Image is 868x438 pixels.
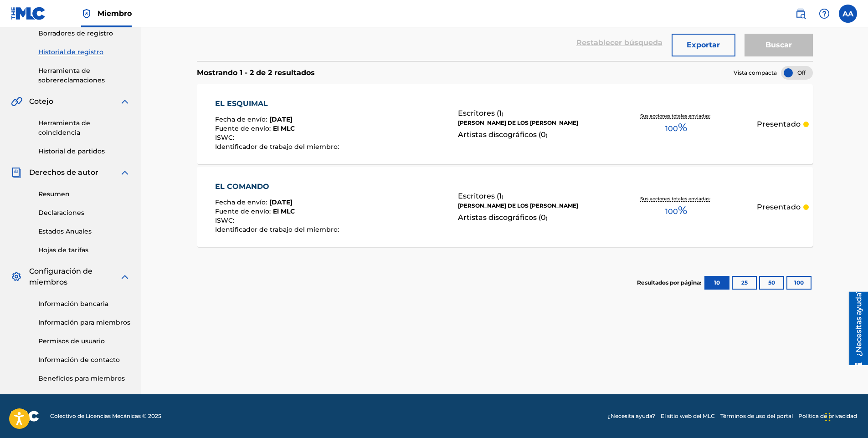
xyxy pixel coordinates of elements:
[29,167,98,178] span: Derechos de autor
[825,403,831,431] div: Arrastrar
[640,195,713,202] p: Sus acciones totales enviadas:
[215,98,341,109] div: EL ESQUIMAL
[215,124,273,132] span: Fuente de envío:
[38,208,130,218] a: Declaraciones
[822,394,868,438] div: Widget de chat
[458,213,546,222] font: Artistas discográficos (0
[38,47,130,57] a: Historial de registro
[795,8,806,19] img: buscar
[458,130,546,139] font: Artistas discográficos (0
[759,276,784,290] button: 50
[81,8,92,19] img: Máximo titular de derechos
[665,202,687,219] span: %
[197,167,813,247] a: EL COMANDOFecha de envío:[DATE]Fuente de envío:El MLCISWC:Identificador de trabajo del miembro:Es...
[798,412,857,420] a: Política de privacidad
[665,124,678,133] font: 100
[273,124,295,132] span: El MLC
[98,8,132,19] span: Miembro
[819,8,830,19] img: Ayuda
[458,192,502,200] font: Escritores (1
[791,5,810,23] a: Public Search
[119,167,130,178] img: expandir
[704,276,729,290] button: 10
[786,276,812,290] button: 100
[665,207,678,216] font: 100
[815,5,833,23] div: Help
[757,203,801,211] font: Presentado
[11,96,22,107] img: Cotejo
[458,108,596,119] div: )
[11,411,39,422] img: logotipo
[458,191,596,202] div: )
[822,394,868,438] iframe: Chat Widget
[215,207,273,215] span: Fuente de envío:
[29,96,53,107] span: Cotejo
[38,29,130,38] a: Borradores de registro
[215,198,269,206] span: Fecha de envío:
[38,299,130,309] a: Información bancaria
[11,271,22,282] img: Configuración de miembros
[215,225,341,234] span: Identificador de trabajo del miembro:
[197,84,813,164] a: EL ESQUIMALFecha de envío:[DATE]Fuente de envío:El MLCISWC:Identificador de trabajo del miembro:E...
[50,412,161,420] span: Colectivo de Licencias Mecánicas © 2025
[757,120,801,128] font: Presentado
[720,412,793,420] a: Términos de uso del portal
[38,374,130,383] a: Beneficios para miembros
[607,412,655,420] a: ¿Necesita ayuda?
[458,202,596,210] div: [PERSON_NAME] DE LOS [PERSON_NAME]
[119,96,130,107] img: expandir
[637,279,704,287] p: Resultados por página:
[839,5,857,23] div: User Menu
[269,198,293,206] span: [DATE]
[215,216,236,224] span: ISWC :
[38,189,130,199] a: Resumen
[842,291,868,365] iframe: Resource Center
[38,245,130,255] a: Hojas de tarifas
[38,336,130,346] a: Permisos de usuario
[11,7,46,20] img: Logotipo de MLC
[215,133,236,142] span: ISWC :
[38,66,130,85] a: Herramienta de sobrereclamaciones
[732,276,757,290] button: 25
[273,207,295,215] span: El MLC
[734,69,777,77] span: Vista compacta
[11,167,22,178] img: Derechos de autor
[458,119,596,127] div: [PERSON_NAME] DE LOS [PERSON_NAME]
[38,227,130,236] a: Estados Anuales
[458,212,596,223] div: )
[640,112,713,119] p: Sus acciones totales enviadas:
[38,318,130,327] a: Información para miembros
[215,143,341,151] span: Identificador de trabajo del miembro:
[197,68,315,77] font: Mostrando 1 - 2 de 2 resultados
[665,119,687,136] span: %
[215,115,269,123] span: Fecha de envío:
[672,34,735,56] button: Exportar
[661,412,715,420] a: El sitio web del MLC
[269,115,293,123] span: [DATE]
[38,118,130,138] a: Herramienta de coincidencia
[458,109,502,117] font: Escritores (1
[215,181,341,192] div: EL COMANDO
[38,147,130,156] a: Historial de partidos
[119,271,130,282] img: expandir
[29,266,119,288] span: Configuración de miembros
[38,355,130,365] a: Información de contacto
[458,129,596,140] div: )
